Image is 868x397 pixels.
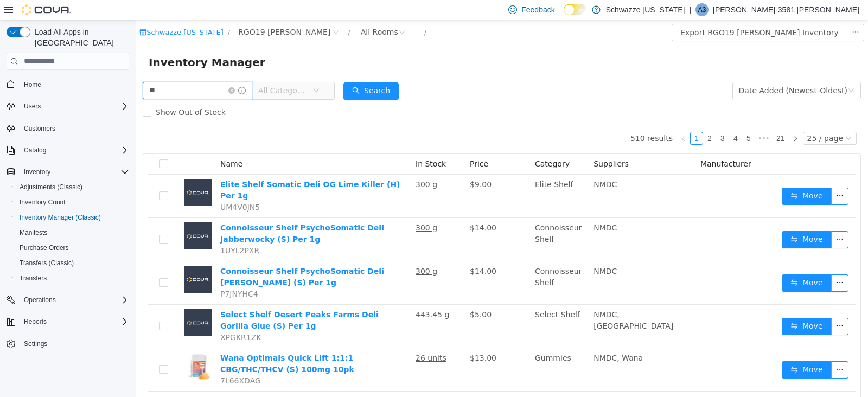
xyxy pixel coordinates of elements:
[24,102,41,111] span: Users
[637,112,653,125] li: 21
[20,100,129,113] span: Users
[11,240,133,255] button: Purchase Orders
[620,112,637,125] span: •••
[24,317,47,326] span: Reports
[20,144,129,157] span: Catalog
[2,120,133,136] button: Customers
[85,356,125,365] span: 7L66XDAG
[24,80,41,89] span: Home
[20,198,66,207] span: Inventory Count
[2,314,133,329] button: Reports
[695,3,709,16] div: Amanda-3581 Rodriguez
[49,332,76,360] img: Wana Optimals Quick Lift 1:1:1 CBG/THC/THCV (S) 100mg 10pk hero shot
[334,290,356,299] span: $5.00
[567,112,580,125] li: 2
[334,203,361,212] span: $14.00
[620,112,637,125] li: Next 5 Pages
[395,155,454,198] td: Elite Shelf
[15,181,87,194] a: Adjustments (Classic)
[49,246,76,273] img: Connoisseur Shelf PsychoSomatic Deli Coolio (S) Per 1g placeholder
[334,139,353,148] span: Price
[2,143,133,158] button: Catalog
[15,241,129,254] span: Purchase Orders
[2,76,133,92] button: Home
[15,272,51,285] a: Transfers
[16,88,94,97] span: Show Out of Stock
[280,334,311,342] u: 26 units
[20,315,51,328] button: Reports
[49,289,76,316] img: Select Shelf Desert Peaks Farms Deli Gorilla Glue (S) Per 1g placeholder
[24,168,50,176] span: Inventory
[208,62,263,80] button: icon: searchSearch
[646,341,696,358] button: icon: swapMove
[564,15,564,16] span: Dark Mode
[689,3,691,16] p: |
[92,8,94,16] span: /
[580,112,593,125] li: 3
[20,144,50,157] button: Catalog
[289,8,291,16] span: /
[646,298,696,315] button: icon: swapMove
[15,211,105,224] a: Inventory Manager (Classic)
[20,293,129,306] span: Operations
[15,257,78,270] a: Transfers (Classic)
[15,226,52,239] a: Manifests
[565,139,616,148] span: Manufacturer
[711,4,729,21] button: icon: ellipsis
[695,211,713,228] button: icon: ellipsis
[11,271,133,286] button: Transfers
[581,112,593,124] a: 3
[49,202,76,229] img: Connoisseur Shelf PsychoSomatic Deli Jabberwocky (S) Per 1g placeholder
[103,6,195,18] span: RGO19 Hobbs
[536,4,712,21] button: Export RGO19 [PERSON_NAME] Inventory
[4,9,11,16] i: icon: shop
[225,4,263,20] div: All Rooms
[20,165,129,178] span: Inventory
[85,313,125,322] span: XPGKR1ZK
[15,196,129,209] span: Inventory Count
[15,257,129,270] span: Transfers (Classic)
[607,112,620,125] li: 5
[458,160,481,169] span: NMDC
[20,244,69,252] span: Purchase Orders
[395,285,454,328] td: Select Shelf
[656,116,663,122] i: icon: right
[85,290,243,310] a: Select Shelf Desert Peaks Farms Deli Gorilla Glue (S) Per 1g
[672,112,707,124] div: 25 / page
[15,226,129,239] span: Manifests
[20,293,60,306] button: Operations
[20,315,129,328] span: Reports
[20,78,129,91] span: Home
[395,198,454,241] td: Connoisseur Shelf
[280,290,314,299] u: 443.45 g
[568,112,580,124] a: 2
[20,78,46,91] a: Home
[2,164,133,180] button: Inventory
[15,241,73,254] a: Purchase Orders
[103,67,110,74] i: icon: info-circle
[22,4,71,15] img: Cova
[85,139,107,148] span: Name
[334,247,361,255] span: $14.00
[653,112,666,125] li: Next Page
[20,228,47,237] span: Manifests
[177,67,184,75] i: icon: down
[15,272,129,285] span: Transfers
[695,254,713,272] button: icon: ellipsis
[695,341,713,358] button: icon: ellipsis
[85,334,219,354] a: Wana Optimals Quick Lift 1:1:1 CBG/THC/THCV (S) 100mg 10pk
[646,211,696,228] button: icon: swapMove
[458,334,507,342] span: NMDC, Wana
[334,160,356,169] span: $9.00
[20,122,60,135] a: Customers
[395,241,454,285] td: Connoisseur Shelf
[24,340,47,348] span: Settings
[712,67,719,75] i: icon: down
[30,27,129,48] span: Load All Apps in [GEOGRAPHIC_DATA]
[4,8,88,16] a: icon: shopSchwazze [US_STATE]
[20,213,101,222] span: Inventory Manager (Classic)
[20,274,47,283] span: Transfers
[20,259,74,267] span: Transfers (Classic)
[555,112,567,124] a: 1
[646,254,696,272] button: icon: swapMove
